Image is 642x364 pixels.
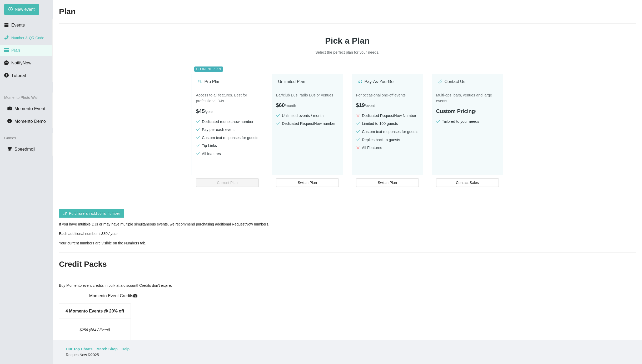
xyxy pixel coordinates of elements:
[276,122,280,126] span: check
[285,104,296,108] span: / month
[436,108,475,114] span: Custom Pricing
[59,259,636,270] h2: Credit Packs
[205,110,213,114] span: / year
[276,114,280,117] span: check
[358,79,362,84] span: customer-service
[66,352,628,358] div: RequestNow © 2025
[276,102,285,108] span: $60
[59,231,636,237] div: Each additional number is
[356,145,419,151] li: All Features
[356,114,360,117] span: close
[436,119,499,125] li: Tailored to your needs
[7,106,12,111] span: camera
[122,346,130,352] a: Help
[456,180,479,186] span: Contact Sales
[85,293,142,299] span: Momento Event Credits
[436,120,440,124] span: check
[101,232,118,236] i: $30 / year
[356,92,419,98] p: For occasional one-off events
[14,119,46,124] span: Momento Demo
[133,294,137,298] span: camera
[356,146,360,150] span: close
[8,7,13,12] span: plus-circle
[11,73,26,78] span: Tutorial
[356,138,360,142] span: check
[11,23,25,28] span: Events
[4,60,9,65] span: message
[356,102,365,108] span: $19
[59,209,124,218] button: phonePurchase an additional number
[268,49,426,55] p: Select the perfect plan for your needs.
[4,4,39,15] button: plus-circleNew event
[4,23,9,27] span: calendar
[11,60,31,65] span: NotifyNow
[59,221,636,227] div: If you have multiple DJs or may have multiple simultaneous events, we recommend purchasing additi...
[196,151,259,157] li: All features
[7,119,12,123] span: info-circle
[196,178,259,187] button: Current Plan
[196,152,200,156] span: check
[66,346,93,352] a: Our Top Charts
[14,106,46,111] span: Momento Event
[59,34,636,47] h1: Pick a Plan
[278,78,337,85] div: Unlimited Plan
[194,66,223,72] sup: CURRENT PLAN
[356,129,419,135] li: Custom text responses for guests
[276,92,339,98] p: Bar/club DJs, radio DJs or venues
[66,304,124,319] div: 4 Momento Events @ 20% off
[196,119,259,125] li: Dedicated requestnow number
[11,36,44,40] span: Number & QR Code
[11,48,20,53] span: Plan
[196,144,200,148] span: check
[276,113,339,119] li: Unlimited events / month
[475,110,476,114] span: /
[196,127,259,133] li: Pay per each event
[356,121,419,127] li: Limited to 100 guests
[358,78,417,85] div: Pay-As-You-Go
[4,48,9,52] span: credit-card
[97,346,118,352] a: Merch Shop
[438,78,497,85] div: Contact Us
[198,78,257,85] div: Pro Plan
[59,240,636,246] div: Your current numbers are visible on the Numbers tab.
[63,212,67,216] span: phone
[356,130,360,134] span: check
[436,92,499,104] p: Multi-ops, bars, venues and large events
[196,136,200,140] span: check
[4,35,9,40] span: phone
[7,147,12,151] span: trophy
[356,178,419,187] button: Switch Plan
[196,128,200,131] span: check
[365,104,375,108] span: / event
[436,178,499,187] button: Contact Sales
[196,92,259,104] p: Access to all features. Best for professional DJs.
[198,79,202,84] span: crown
[196,108,205,114] span: $45
[356,137,419,143] li: Replies back to guests
[196,143,259,149] li: Tip Links
[356,122,360,126] span: check
[196,120,200,124] span: check
[15,6,35,13] span: New event
[14,147,35,152] span: Speedmoji
[438,79,442,84] span: phone
[59,6,636,17] h2: Plan
[276,178,339,187] button: Switch Plan
[298,180,317,186] span: Switch Plan
[69,211,120,216] span: Purchase an additional number
[356,113,419,119] li: Dedicated RequestNow Number
[378,180,397,186] span: Switch Plan
[59,283,636,288] div: Buy Momento event credits in bulk at a discount! Credits don't expire.
[196,135,259,141] li: Custom text responses for guests
[68,327,122,333] div: $256 ($64 / Event)
[276,121,339,127] li: Dedicated RequestNow number
[4,73,9,78] span: info-circle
